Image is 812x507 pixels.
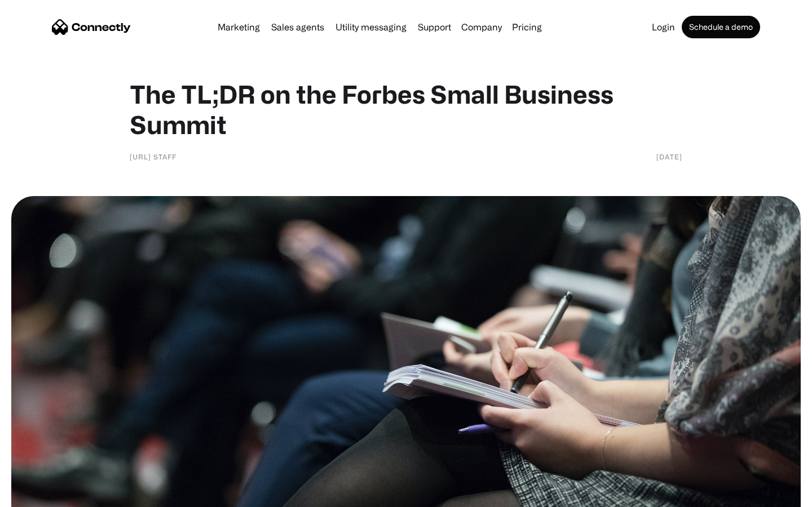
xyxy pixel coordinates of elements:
[267,23,329,32] a: Sales agents
[647,23,679,32] a: Login
[23,487,68,503] ul: Language list
[331,23,411,32] a: Utility messaging
[11,487,68,503] aside: Language selected: English
[413,23,456,32] a: Support
[507,23,546,32] a: Pricing
[656,151,682,162] div: [DATE]
[682,16,760,38] a: Schedule a demo
[461,19,502,35] div: Company
[213,23,264,32] a: Marketing
[130,79,682,140] h1: The TL;DR on the Forbes Small Business Summit
[130,151,176,162] div: [URL] Staff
